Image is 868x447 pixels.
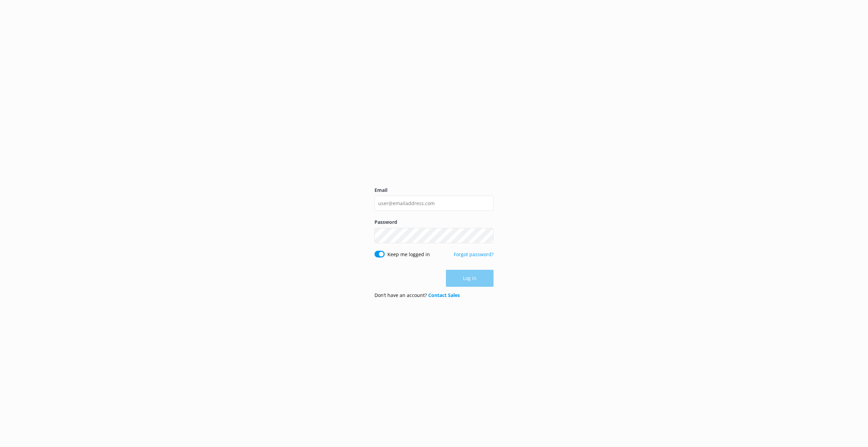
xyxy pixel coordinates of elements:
[480,229,494,242] button: Show password
[374,218,494,226] label: Password
[454,251,494,258] a: Forgot password?
[428,292,460,298] a: Contact Sales
[374,292,460,299] p: Don’t have an account?
[374,186,494,194] label: Email
[374,196,494,211] input: user@emailaddress.com
[387,251,430,258] label: Keep me logged in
